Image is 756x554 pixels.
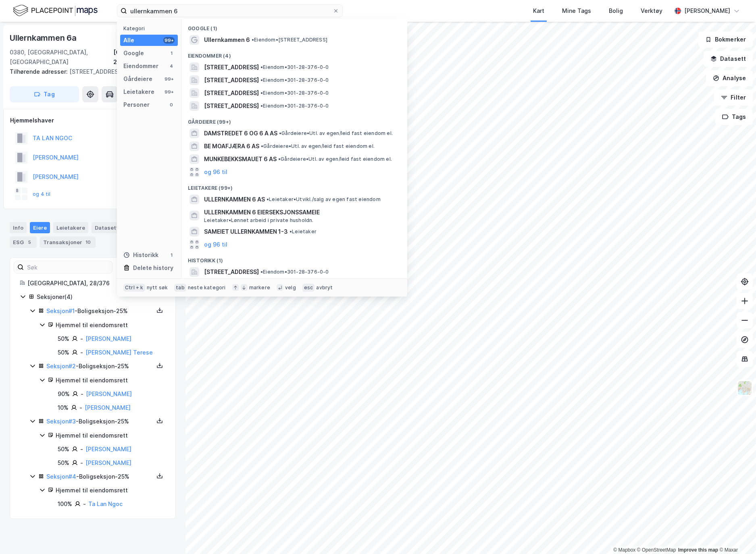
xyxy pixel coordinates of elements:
div: nytt søk [147,284,168,291]
span: Gårdeiere • Utl. av egen/leid fast eiendom el. [261,143,375,149]
div: Bolig [609,6,623,16]
div: 4 [168,63,175,69]
input: Søk på adresse, matrikkel, gårdeiere, leietakere eller personer [127,5,333,17]
span: Gårdeiere • Utl. av egen/leid fast eiendom el. [278,156,392,162]
span: • [260,269,263,275]
a: Improve this map [678,547,718,553]
input: Søk [24,261,112,273]
div: - Boligseksjon - 25% [46,417,154,426]
a: [PERSON_NAME] [85,335,131,342]
a: Mapbox [613,547,635,553]
div: Eiendommer (4) [181,46,407,61]
div: 1 [168,50,175,56]
div: 50% [58,334,69,344]
img: logo.f888ab2527a4732fd821a326f86c7f29.svg [13,4,98,18]
span: [STREET_ADDRESS] [204,75,259,85]
div: Eiendommer [123,61,158,71]
div: - Boligseksjon - 25% [46,361,154,371]
div: Google [123,48,144,58]
div: Ullernkammen 6a [10,31,78,44]
div: Hjemmel til eiendomsrett [56,376,166,385]
div: Info [10,222,27,233]
a: [PERSON_NAME] [85,459,131,466]
span: Eiendom • 301-28-376-0-0 [260,269,329,275]
div: Verktøy [641,6,662,16]
div: Kategori [123,25,178,31]
a: Seksjon#2 [46,363,76,369]
div: 5 [25,238,33,246]
a: Seksjon#4 [46,473,76,480]
div: Hjemmel til eiendomsrett [56,486,166,495]
div: Delete history [133,263,173,273]
span: [STREET_ADDRESS] [204,62,259,72]
div: Mine Tags [562,6,591,16]
span: • [252,37,254,43]
div: 50% [58,458,69,468]
span: Eiendom • 301-28-376-0-0 [260,64,329,71]
span: Leietaker [289,228,317,235]
div: 0380, [GEOGRAPHIC_DATA], [GEOGRAPHIC_DATA] [10,48,113,67]
span: ULLERNKAMMEN 6 EIERSEKSJONSSAMEIE [204,207,398,217]
a: [PERSON_NAME] Terese [85,349,153,356]
div: 10 [84,238,92,246]
a: OpenStreetMap [637,547,676,553]
span: • [260,64,263,70]
div: 50% [58,444,69,454]
button: og 96 til [204,240,227,249]
div: Ctrl + k [123,284,145,292]
div: - Boligseksjon - 25% [46,306,154,316]
div: Historikk (1) [181,251,407,266]
span: MUNKEBEKKSMAUET 6 AS [204,154,277,164]
div: 99+ [163,76,175,82]
div: - [80,458,83,468]
div: 99+ [163,37,175,44]
a: [PERSON_NAME] [86,390,132,397]
div: Eiere [30,222,50,233]
div: [GEOGRAPHIC_DATA], 28/376 [113,48,176,67]
span: Eiendom • 301-28-376-0-0 [260,90,329,96]
div: 50% [58,348,69,357]
div: esc [302,284,315,292]
a: Seksjon#1 [46,307,75,314]
div: tab [174,284,186,292]
div: - [80,444,83,454]
span: • [289,228,292,234]
div: Alle [123,35,134,45]
div: 90% [58,389,70,399]
div: Kart [533,6,544,16]
div: Gårdeiere (99+) [181,112,407,127]
button: Tags [715,109,753,125]
span: • [278,156,281,162]
div: 100% [58,499,72,509]
button: Filter [714,89,753,106]
div: Hjemmel til eiendomsrett [56,431,166,440]
div: Leietakere [123,87,154,97]
div: Seksjoner ( 4 ) [37,292,166,302]
span: [STREET_ADDRESS] [204,267,259,277]
span: SAMEIET ULLERNKAMMEN 1-3 [204,227,288,237]
div: - [79,403,82,413]
div: velg [285,284,296,291]
span: Leietaker • Utvikl./salg av egen fast eiendom [267,196,381,203]
span: • [260,90,263,96]
div: avbryt [316,284,333,291]
button: Bokmerker [698,31,753,48]
span: Gårdeiere • Utl. av egen/leid fast eiendom el. [279,130,393,137]
span: Tilhørende adresser: [10,68,69,75]
div: Chat Widget [716,515,756,554]
a: [PERSON_NAME] [85,446,131,452]
span: • [261,143,263,149]
span: [STREET_ADDRESS] [204,88,259,98]
div: Datasett [92,222,122,233]
div: Hjemmel til eiendomsrett [56,320,166,330]
span: [STREET_ADDRESS] [204,101,259,111]
a: Ta Lan Ngoc [88,500,123,507]
div: - [83,499,86,509]
span: • [279,130,281,136]
span: DAMSTREDET 6 OG 6 A AS [204,129,277,138]
div: 1 [168,252,175,258]
span: Eiendom • [STREET_ADDRESS] [252,37,327,43]
div: Google (1) [181,19,407,33]
span: BE MOAFJÆRA 6 AS [204,141,259,151]
span: ULLERNKAMMEN 6 AS [204,195,265,204]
